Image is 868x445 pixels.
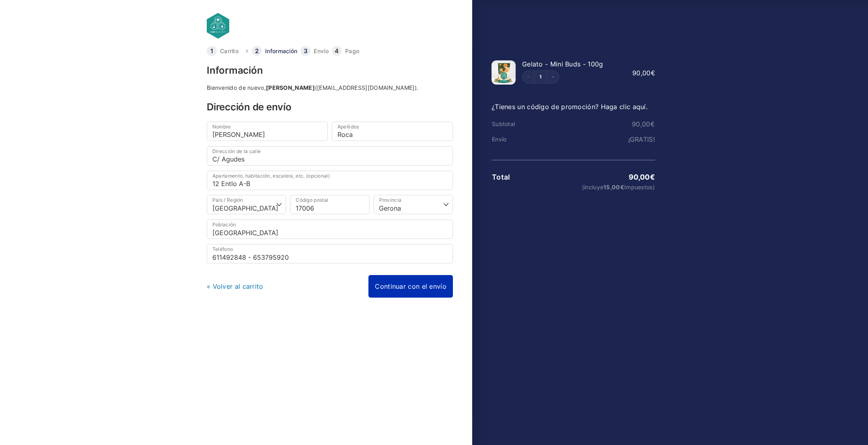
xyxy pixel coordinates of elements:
span: € [620,184,624,190]
a: ¿Tienes un código de promoción? Haga clic aquí. [492,103,648,111]
bdi: 90,00 [632,69,655,77]
h3: Información [207,66,453,75]
span: € [650,120,655,128]
input: Teléfono [207,244,453,263]
button: Decrement [522,71,535,83]
strong: [PERSON_NAME] [266,84,315,91]
h3: Dirección de envío [207,102,453,112]
input: Apartamento, habitación, escalera, etc. (opcional) [207,171,453,190]
input: Población [207,219,453,239]
a: Envío [314,48,329,54]
input: Código postal [290,195,369,214]
span: € [651,69,655,77]
span: 15,00 [603,184,624,190]
span: € [650,173,655,181]
bdi: 90,00 [632,120,655,128]
button: Increment [547,71,559,83]
a: « Volver al carrito [207,282,263,290]
input: Apellidos [332,122,453,141]
bdi: 90,00 [629,173,655,181]
td: ¡GRATIS! [546,136,655,143]
input: Nombre [207,122,328,141]
th: Subtotal [492,121,546,127]
a: Pago [345,48,359,54]
a: Edit [535,75,547,79]
small: (incluye Impuestos) [547,184,655,190]
a: Carrito [220,48,239,54]
th: Envío [492,136,546,143]
input: Dirección de la calle [207,146,453,166]
a: Continuar con el envío [368,275,453,298]
div: Bienvenido de nuevo, ([EMAIL_ADDRESS][DOMAIN_NAME]). [207,85,453,91]
a: Información [265,48,297,54]
th: Total [492,173,546,181]
span: Gelato - Mini Buds - 100g [522,60,603,68]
